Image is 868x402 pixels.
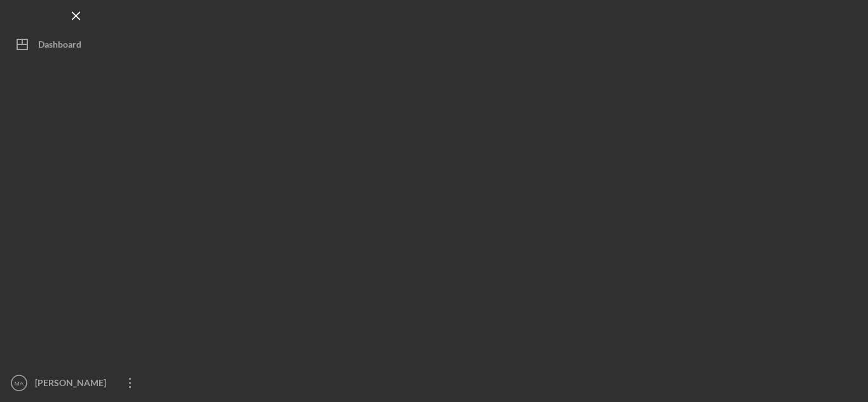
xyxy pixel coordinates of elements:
div: Dashboard [38,32,81,60]
div: [PERSON_NAME] [32,370,114,399]
button: MA[PERSON_NAME] [6,370,146,396]
button: Dashboard [6,32,146,57]
text: MA [15,380,24,387]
